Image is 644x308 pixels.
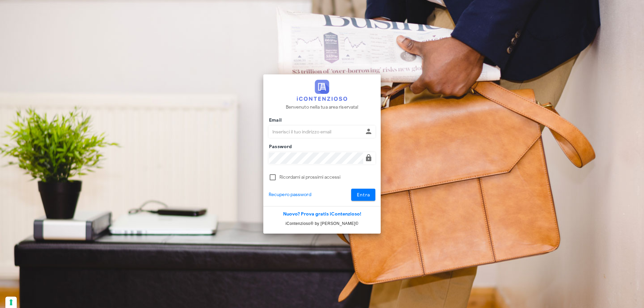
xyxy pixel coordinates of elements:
label: Password [267,143,292,150]
button: Le tue preferenze relative al consenso per le tecnologie di tracciamento [5,297,17,308]
label: Email [267,117,282,124]
label: Ricordami ai prossimi accessi [279,174,375,181]
button: Entra [351,189,376,201]
span: Entra [357,192,370,198]
p: Benvenuto nella tua area riservata! [286,104,359,111]
a: Nuovo? Prova gratis iContenzioso! [283,211,361,217]
p: iContenzioso® by [PERSON_NAME]© [263,220,381,227]
input: Inserisci il tuo indirizzo email [269,126,363,137]
a: Recupero password [269,191,311,198]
